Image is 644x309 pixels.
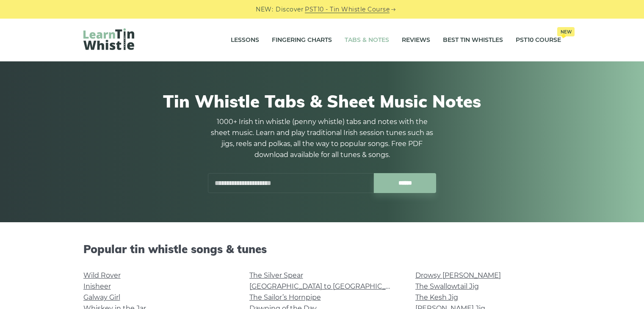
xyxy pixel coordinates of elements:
a: Best Tin Whistles [443,30,503,51]
a: Drowsy [PERSON_NAME] [415,271,501,279]
h2: Popular tin whistle songs & tunes [83,243,561,256]
a: Inisheer [83,282,111,290]
a: The Sailor’s Hornpipe [249,293,321,301]
a: PST10 CourseNew [516,30,561,51]
p: 1000+ Irish tin whistle (penny whistle) tabs and notes with the sheet music. Learn and play tradi... [208,116,437,160]
a: Wild Rover [83,271,121,279]
a: Tabs & Notes [345,30,389,51]
a: Reviews [402,30,430,51]
a: Galway Girl [83,293,120,301]
a: The Silver Spear [249,271,303,279]
a: Fingering Charts [272,30,332,51]
a: [GEOGRAPHIC_DATA] to [GEOGRAPHIC_DATA] [249,282,406,290]
span: New [557,27,575,36]
a: The Swallowtail Jig [415,282,479,290]
a: Lessons [231,30,259,51]
h1: Tin Whistle Tabs & Sheet Music Notes [83,91,561,111]
img: LearnTinWhistle.com [83,28,134,50]
a: The Kesh Jig [415,293,458,301]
